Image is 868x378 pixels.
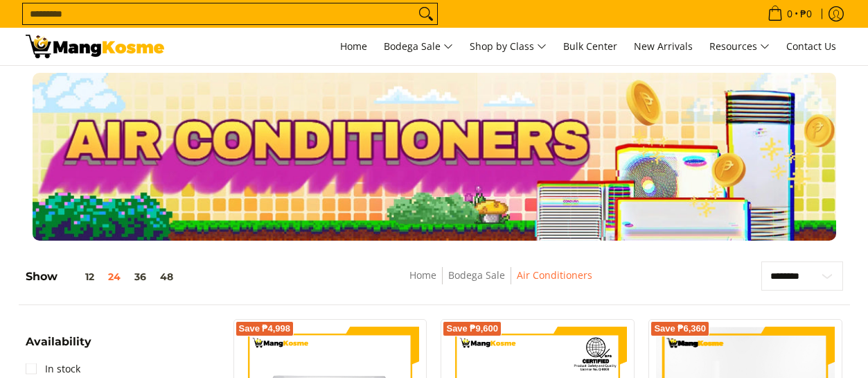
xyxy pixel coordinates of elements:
[563,40,617,53] span: Bulk Center
[634,40,693,53] span: New Arrivals
[779,28,843,65] a: Contact Us
[517,268,592,282] a: Air Conditioners
[57,271,101,282] button: 12
[798,9,814,19] span: ₱0
[101,271,127,282] button: 24
[239,325,291,333] span: Save ₱4,998
[26,35,164,58] img: Bodega Sale Aircon l Mang Kosme: Home Appliances Warehouse Sale | Page 4
[702,28,777,65] a: Resources
[377,28,460,65] a: Bodega Sale
[26,336,91,347] span: Availability
[654,325,706,333] span: Save ₱6,360
[340,40,367,53] span: Home
[333,28,374,65] a: Home
[470,38,547,55] span: Shop by Class
[786,40,836,53] span: Contact Us
[448,268,505,282] a: Bodega Sale
[556,28,624,65] a: Bulk Center
[153,271,180,282] button: 48
[26,270,180,284] h5: Show
[709,38,770,55] span: Resources
[785,9,795,19] span: 0
[627,28,700,65] a: New Arrivals
[446,325,498,333] span: Save ₱9,600
[308,267,693,298] nav: Breadcrumbs
[127,271,153,282] button: 36
[463,28,553,65] a: Shop by Class
[384,38,453,55] span: Bodega Sale
[409,268,436,282] a: Home
[178,28,843,65] nav: Main Menu
[763,6,816,22] span: •
[415,3,437,24] button: Search
[26,336,91,358] summary: Open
